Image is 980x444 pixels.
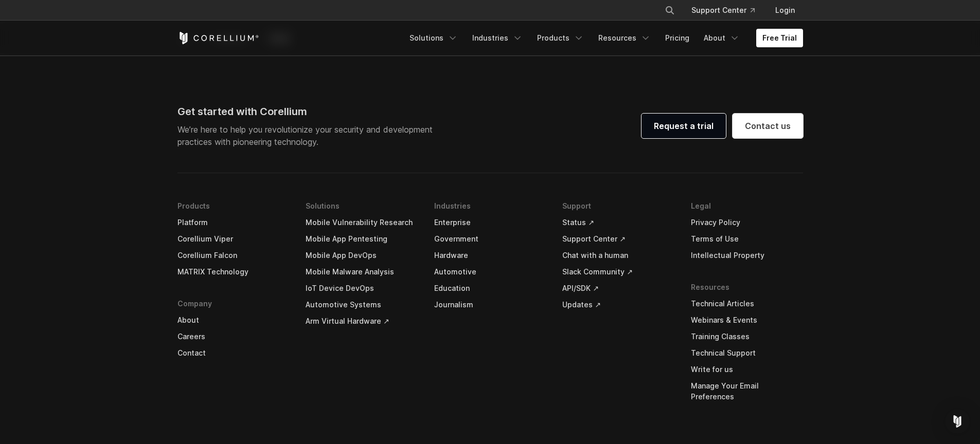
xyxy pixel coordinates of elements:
a: MATRIX Technology [177,264,290,280]
a: Products [531,29,590,47]
a: Enterprise [434,214,546,231]
a: Status ↗ [562,214,674,231]
a: API/SDK ↗ [562,280,674,297]
a: Journalism [434,297,546,313]
p: We’re here to help you revolutionize your security and development practices with pioneering tech... [177,123,441,148]
a: Arm Virtual Hardware ↗ [306,313,418,329]
a: Login [767,1,803,20]
a: Slack Community ↗ [562,264,674,280]
a: Careers [177,328,290,345]
a: Webinars & Events [691,312,803,328]
a: Mobile Vulnerability Research [306,214,418,231]
a: Support Center [683,1,763,20]
a: Technical Support [691,345,803,361]
a: Automotive [434,264,546,280]
a: Privacy Policy [691,214,803,231]
a: Resources [592,29,657,47]
a: Education [434,280,546,297]
a: Mobile Malware Analysis [306,264,418,280]
a: IoT Device DevOps [306,280,418,297]
a: Hardware [434,247,546,264]
div: Get started with Corellium [177,104,441,119]
a: Contact [177,345,290,361]
a: Request a trial [642,114,726,138]
a: Training Classes [691,328,803,345]
a: Industries [466,29,529,47]
a: Automotive Systems [306,297,418,313]
a: Contact us [733,114,803,138]
a: Chat with a human [562,247,674,264]
a: Intellectual Property [691,247,803,264]
button: Search [661,1,679,20]
a: Government [434,231,546,247]
a: Corellium Falcon [177,247,290,264]
div: Navigation Menu [403,29,803,47]
a: Solutions [403,29,464,47]
a: Pricing [659,29,696,47]
a: Terms of Use [691,231,803,247]
a: Technical Articles [691,295,803,312]
a: Support Center ↗ [562,231,674,247]
a: Mobile App Pentesting [306,231,418,247]
a: Corellium Viper [177,231,290,247]
a: Updates ↗ [562,297,674,313]
a: Free Trial [756,29,803,47]
div: Navigation Menu [177,198,803,420]
div: Navigation Menu [652,1,803,20]
a: Platform [177,214,290,231]
a: Corellium Home [177,32,259,44]
a: Manage Your Email Preferences [691,378,803,405]
a: Write for us [691,361,803,378]
div: Open Intercom Messenger [945,409,970,434]
a: About [177,312,290,328]
a: Mobile App DevOps [306,247,418,264]
a: About [698,29,746,47]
